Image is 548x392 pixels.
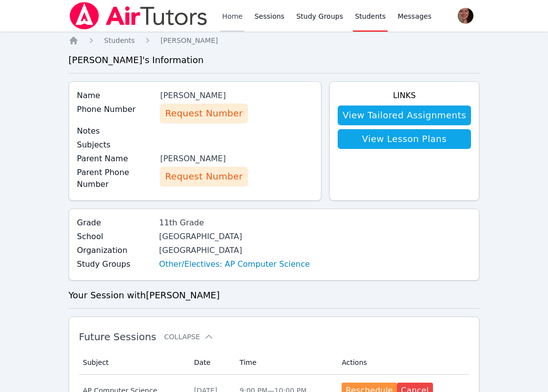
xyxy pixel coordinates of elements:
[104,36,135,44] span: Students
[77,231,154,243] label: School
[338,106,471,125] a: View Tailored Assignments
[160,90,313,102] div: [PERSON_NAME]
[160,36,218,45] a: [PERSON_NAME]
[77,125,155,137] label: Notes
[159,217,310,229] div: 11th Grade
[69,36,480,45] nav: Breadcrumb
[160,153,313,165] div: [PERSON_NAME]
[77,139,155,151] label: Subjects
[77,258,154,270] label: Study Groups
[336,351,469,375] th: Actions
[77,104,155,115] label: Phone Number
[165,170,242,183] span: Request Number
[159,258,310,270] a: Other/Electives: AP Computer Science
[160,104,247,123] button: Request Number
[77,90,155,102] label: Name
[77,167,155,190] label: Parent Phone Number
[164,332,214,342] button: Collapse
[77,153,155,165] label: Parent Name
[79,351,188,375] th: Subject
[234,351,336,375] th: Time
[338,129,471,149] a: View Lesson Plans
[160,167,247,186] button: Request Number
[69,288,480,302] h3: Your Session with [PERSON_NAME]
[165,107,242,120] span: Request Number
[69,2,208,30] img: Air Tutors
[77,217,154,229] label: Grade
[77,245,154,256] label: Organization
[159,231,310,243] div: [GEOGRAPHIC_DATA]
[397,11,431,21] span: Messages
[159,245,310,256] div: [GEOGRAPHIC_DATA]
[338,90,471,102] h4: Links
[160,36,218,44] span: [PERSON_NAME]
[104,36,135,45] a: Students
[188,351,234,375] th: Date
[69,53,480,67] h3: [PERSON_NAME] 's Information
[79,331,157,343] span: Future Sessions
